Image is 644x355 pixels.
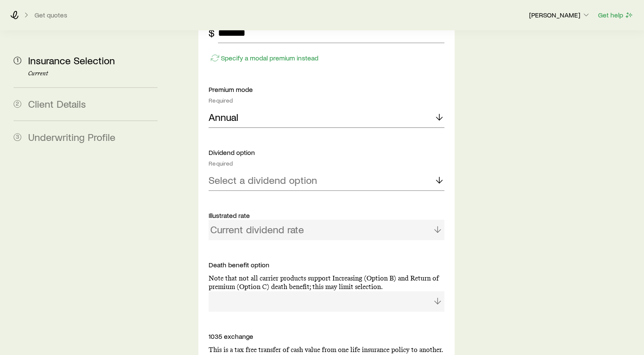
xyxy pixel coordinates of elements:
[598,10,634,20] button: Get help
[34,11,68,19] button: Get quotes
[28,70,157,77] p: Current
[209,211,444,220] p: Illustrated rate
[209,148,444,157] p: Dividend option
[28,131,115,143] span: Underwriting Profile
[14,57,21,64] span: 1
[28,97,86,110] span: Client Details
[209,53,319,63] button: Specify a modal premium instead
[14,133,21,141] span: 3
[209,97,444,104] div: Required
[14,100,21,108] span: 2
[529,10,591,20] button: [PERSON_NAME]
[209,111,238,123] p: Annual
[209,332,444,341] p: 1035 exchange
[529,11,590,19] p: [PERSON_NAME]
[209,27,215,39] div: $
[28,54,115,66] span: Insurance Selection
[209,261,444,269] p: Death benefit option
[209,174,317,186] p: Select a dividend option
[209,160,444,167] div: Required
[221,54,318,62] p: Specify a modal premium instead
[209,85,444,94] p: Premium mode
[209,346,444,354] p: This is a tax free transfer of cash value from one life insurance policy to another.
[209,274,444,291] p: Note that not all carrier products support Increasing (Option B) and Return of premium (Option C)...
